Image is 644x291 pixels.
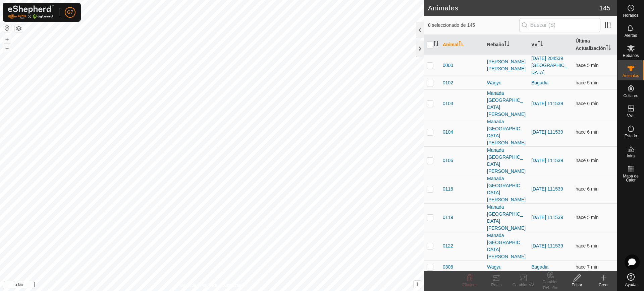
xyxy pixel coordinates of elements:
a: [DATE] 111539 [531,215,563,220]
span: 19 ago 2025, 8:52 [576,243,598,248]
span: 0103 [443,100,453,107]
span: G7 [67,9,73,16]
span: 0 seleccionado de 145 [428,22,519,29]
p-sorticon: Activar para ordenar [538,42,543,47]
span: 0000 [443,62,453,69]
div: [PERSON_NAME] [PERSON_NAME] [487,58,526,72]
div: Wagyu [487,264,526,271]
h2: Animales [428,4,599,12]
button: – [3,44,11,52]
span: VVs [627,114,634,118]
div: Manada [GEOGRAPHIC_DATA][PERSON_NAME] [487,118,526,146]
span: 0104 [443,129,453,136]
div: Wagyu [487,79,526,86]
a: Ayuda [618,271,644,289]
span: Collares [623,94,638,98]
span: Infra [627,154,635,158]
span: 19 ago 2025, 8:51 [576,158,598,163]
div: Rutas [483,282,510,288]
div: Manada [GEOGRAPHIC_DATA][PERSON_NAME] [487,232,526,260]
span: 19 ago 2025, 8:52 [576,80,598,85]
th: Animal [440,35,484,55]
a: [DATE] 111539 [531,101,563,106]
span: 19 ago 2025, 8:52 [576,101,598,106]
button: Capas del Mapa [15,24,23,32]
img: Logo Gallagher [8,5,54,19]
span: 19 ago 2025, 8:53 [576,63,598,68]
span: Eliminar [462,283,477,287]
th: VV [529,35,573,55]
a: [DATE] 204539 [GEOGRAPHIC_DATA] [531,56,567,75]
span: Alertas [625,33,637,38]
span: Mapa de Calor [619,174,642,182]
a: Bagadia [531,264,548,270]
div: Crear [590,282,617,288]
th: Rebaño [484,35,529,55]
div: Cambiar Rebaño [537,279,563,291]
div: Manada [GEOGRAPHIC_DATA][PERSON_NAME] [487,175,526,203]
input: Buscar (S) [519,18,600,32]
span: Estado [625,134,637,138]
span: 19 ago 2025, 8:51 [576,264,598,270]
div: Manada [GEOGRAPHIC_DATA][PERSON_NAME] [487,90,526,118]
span: 19 ago 2025, 8:52 [576,186,598,192]
button: + [3,35,11,43]
span: Ayuda [625,283,637,287]
th: Última Actualización [573,35,617,55]
span: 145 [599,3,610,13]
p-sorticon: Activar para ordenar [459,42,464,47]
span: Animales [623,74,639,78]
span: 0308 [443,264,453,271]
a: [DATE] 111539 [531,186,563,192]
div: Manada [GEOGRAPHIC_DATA][PERSON_NAME] [487,147,526,175]
span: 19 ago 2025, 8:52 [576,129,598,135]
div: Editar [563,282,590,288]
span: 0122 [443,242,453,249]
button: i [414,281,421,288]
span: Rebaños [623,54,639,58]
p-sorticon: Activar para ordenar [606,46,611,51]
span: 0118 [443,186,453,193]
p-sorticon: Activar para ordenar [504,42,509,47]
span: Horarios [623,13,638,17]
p-sorticon: Activar para ordenar [433,42,439,47]
a: [DATE] 111539 [531,129,563,135]
a: [DATE] 111539 [531,158,563,163]
a: Contáctenos [224,282,247,288]
span: i [417,281,418,287]
div: Cambiar VV [510,282,537,288]
span: 0119 [443,214,453,221]
a: [DATE] 111539 [531,243,563,248]
button: Restablecer Mapa [3,24,11,32]
span: 0106 [443,157,453,164]
span: 0102 [443,79,453,86]
a: Bagadia [531,80,548,85]
div: Manada [GEOGRAPHIC_DATA][PERSON_NAME] [487,204,526,232]
span: 19 ago 2025, 8:53 [576,215,598,220]
a: Política de Privacidad [177,282,216,288]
